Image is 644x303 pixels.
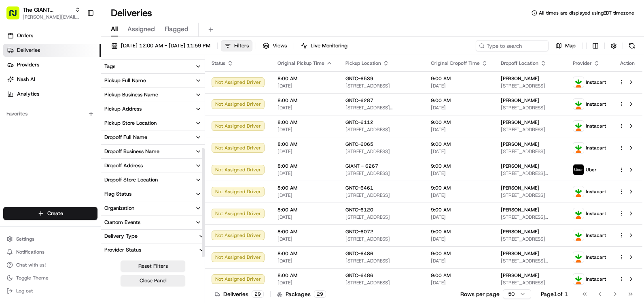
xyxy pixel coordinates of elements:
div: 29 [314,290,326,298]
span: 8:00 AM [278,163,333,169]
span: [PERSON_NAME] [501,75,539,82]
span: Original Pickup Time [278,60,324,66]
span: [DATE] [278,192,333,198]
span: [DATE] [278,148,333,155]
span: Instacart [586,145,606,151]
button: Toggle Theme [3,272,97,284]
span: 9:00 AM [431,250,488,257]
img: profile_instacart_ahold_partner.png [573,77,584,87]
span: Instacart [586,188,606,195]
span: 8:00 AM [278,272,333,279]
span: API Documentation [76,117,130,126]
span: [PERSON_NAME] [501,207,539,213]
span: Instacart [586,276,606,282]
p: Rows per page [460,290,500,298]
button: Dropoff Business Name [101,145,205,158]
button: [PERSON_NAME][EMAIL_ADDRESS][DOMAIN_NAME] [23,14,80,20]
span: [STREET_ADDRESS] [501,148,560,155]
button: Pickup Business Name [101,88,205,102]
div: Pickup Address [104,105,142,113]
button: Close Panel [121,275,185,286]
div: Packages [277,290,326,298]
span: Notifications [16,249,44,255]
div: 29 [252,290,264,298]
button: Pickup Store Location [101,116,205,130]
span: [DATE] [431,105,488,111]
span: [STREET_ADDRESS] [501,83,560,89]
div: Favorites [3,107,97,120]
img: profile_instacart_ahold_partner.png [573,230,584,241]
span: [STREET_ADDRESS][US_STATE] [501,214,560,220]
span: [STREET_ADDRESS] [501,192,560,198]
span: Knowledge Base [16,117,62,126]
div: Organization [104,205,134,212]
span: [PERSON_NAME] [501,141,539,147]
button: Filters [221,40,252,51]
div: Pickup Full Name [104,77,146,84]
span: Orders [17,32,33,39]
span: Dropoff Location [501,60,538,66]
span: GNTC-6112 [345,119,373,126]
div: Action [619,60,636,66]
span: [STREET_ADDRESS] [345,192,418,198]
span: [STREET_ADDRESS] [345,148,418,155]
span: Original Dropoff Time [431,60,480,66]
div: Flag Status [104,190,131,198]
span: [PERSON_NAME] [501,228,539,235]
img: 1736555255976-a54dd68f-1ca7-489b-9aae-adbdc363a1c4 [8,77,23,92]
span: Settings [16,236,34,242]
span: Views [273,42,287,49]
a: Deliveries [3,44,101,57]
img: profile_instacart_ahold_partner.png [573,186,584,197]
input: Clear [21,52,133,61]
button: Pickup Full Name [101,74,205,87]
span: [DATE] [431,214,488,220]
img: profile_instacart_ahold_partner.png [573,143,584,153]
span: Instacart [586,79,606,85]
span: [STREET_ADDRESS][PERSON_NAME] [501,258,560,264]
img: profile_instacart_ahold_partner.png [573,99,584,109]
button: Start new chat [138,80,147,90]
span: Provider [573,60,592,66]
span: [DATE] [431,126,488,133]
span: Providers [17,61,39,68]
span: [DATE] [431,192,488,198]
span: [STREET_ADDRESS] [501,236,560,242]
span: Pickup Location [345,60,381,66]
div: Tags [104,63,115,70]
a: 💻API Documentation [65,114,133,129]
span: 8:00 AM [278,75,333,82]
button: Dropoff Store Location [101,173,205,187]
span: [DATE] [278,258,333,264]
div: Dropoff Full Name [104,134,147,141]
span: GNTC-6065 [345,141,373,147]
span: 9:00 AM [431,119,488,126]
img: profile_instacart_ahold_partner.png [573,121,584,131]
span: GNTC-6072 [345,228,373,235]
div: 📗 [8,118,15,125]
a: Powered byPylon [57,137,98,143]
button: Flag Status [101,187,205,201]
button: Settings [3,233,97,245]
span: Nash AI [17,76,35,83]
span: Live Monitoring [311,42,347,49]
div: Delivery Type [101,233,141,240]
button: Reset Filters [121,260,185,272]
span: [DATE] [278,83,333,89]
div: Provider Status [101,246,144,254]
span: [PERSON_NAME] [501,272,539,279]
button: [DATE] 12:00 AM - [DATE] 11:59 PM [108,40,214,51]
img: Nash [8,8,24,24]
span: [DATE] [431,170,488,177]
button: Chat with us! [3,259,97,271]
span: 9:00 AM [431,185,488,191]
span: 9:00 AM [431,141,488,147]
span: Instacart [586,210,606,217]
span: [PERSON_NAME] [501,163,539,169]
span: [STREET_ADDRESS] [345,170,418,177]
span: 9:00 AM [431,97,488,104]
span: 8:00 AM [278,207,333,213]
span: [PERSON_NAME] [501,97,539,104]
a: Providers [3,58,101,71]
